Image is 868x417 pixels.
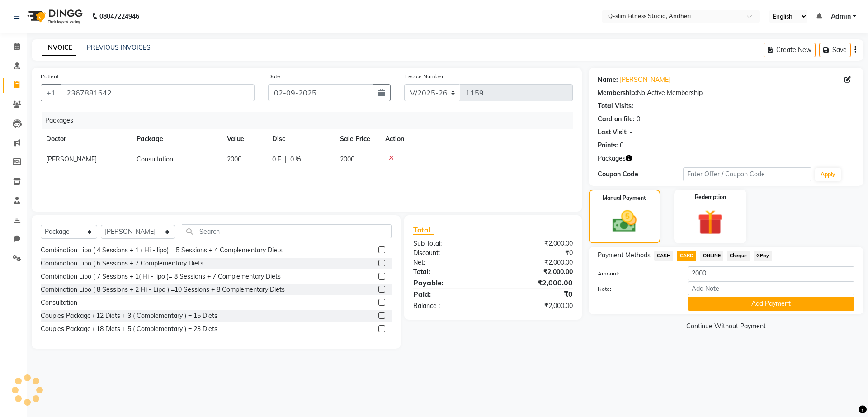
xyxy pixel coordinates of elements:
[815,168,841,181] button: Apply
[598,88,854,98] div: No Active Membership
[335,129,380,149] th: Sale Price
[41,259,203,268] div: Combination Lipo ( 6 Sessions + 7 Complementary Diets
[493,267,579,277] div: ₹2,000.00
[598,114,635,124] div: Card on file:
[819,43,851,57] button: Save
[406,267,493,277] div: Total:
[406,239,493,248] div: Sub Total:
[413,225,434,235] span: Total
[41,84,61,101] button: +1
[690,207,731,238] img: _gift.svg
[688,281,854,295] input: Add Note
[46,155,97,163] span: [PERSON_NAME]
[598,75,618,85] div: Name:
[598,101,633,111] div: Total Visits:
[268,72,280,81] label: Date
[754,251,772,261] span: GPay
[598,128,628,137] div: Last Visit:
[222,129,267,149] th: Value
[42,112,580,129] div: Packages
[683,167,811,181] input: Enter Offer / Coupon Code
[290,155,301,164] span: 0 %
[598,154,626,163] span: Packages
[380,129,573,149] th: Action
[406,258,493,267] div: Net:
[591,270,681,278] label: Amount:
[406,301,493,311] div: Balance :
[227,155,241,163] span: 2000
[87,43,151,52] a: PREVIOUS INVOICES
[41,129,131,149] th: Doctor
[598,141,618,150] div: Points:
[677,251,696,261] span: CARD
[764,43,816,57] button: Create New
[41,324,217,334] div: Couples Package ( 18 Diets + 5 ( Complementary ) = 23 Diets
[41,272,281,281] div: Combination Lipo ( 7 Sessions + 1( Hi - lipo )= 8 Sessions + 7 Complementary Diets
[688,266,854,280] input: Amount
[137,155,173,163] span: Consultation
[41,285,285,294] div: Combination Lipo ( 8 Sessions + 2 Hi - Lipo ) =10 Sessions + 8 Complementary Diets
[700,251,723,261] span: ONLINE
[267,129,335,149] th: Disc
[340,155,354,163] span: 2000
[598,170,683,179] div: Coupon Code
[404,72,443,81] label: Invoice Number
[41,246,283,255] div: Combination Lipo ( 4 Sessions + 1 ( Hi - lipo) = 5 Sessions + 4 Complementary Diets
[654,251,674,261] span: CASH
[23,4,85,29] img: logo
[99,4,139,29] b: 08047224946
[605,208,644,235] img: _cash.svg
[406,248,493,258] div: Discount:
[688,297,854,311] button: Add Payment
[272,155,281,164] span: 0 F
[493,301,579,311] div: ₹2,000.00
[182,224,392,238] input: Search
[285,155,287,164] span: |
[831,12,851,21] span: Admin
[41,298,77,308] div: Consultation
[637,114,640,124] div: 0
[131,129,222,149] th: Package
[630,128,632,137] div: -
[620,75,670,85] a: [PERSON_NAME]
[598,88,637,98] div: Membership:
[493,277,579,288] div: ₹2,000.00
[620,141,623,150] div: 0
[603,194,646,202] label: Manual Payment
[598,251,651,260] span: Payment Methods
[727,251,750,261] span: Cheque
[493,258,579,267] div: ₹2,000.00
[695,193,726,201] label: Redemption
[493,289,579,299] div: ₹0
[406,289,493,299] div: Paid:
[493,248,579,258] div: ₹0
[590,322,862,331] a: Continue Without Payment
[493,239,579,248] div: ₹2,000.00
[406,277,493,288] div: Payable:
[42,40,76,56] a: INVOICE
[41,311,217,321] div: Couples Package ( 12 Diets + 3 ( Complementary ) = 15 Diets
[61,84,255,101] input: Search by Name/Mobile/Email/Code
[41,72,59,81] label: Patient
[591,285,681,293] label: Note:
